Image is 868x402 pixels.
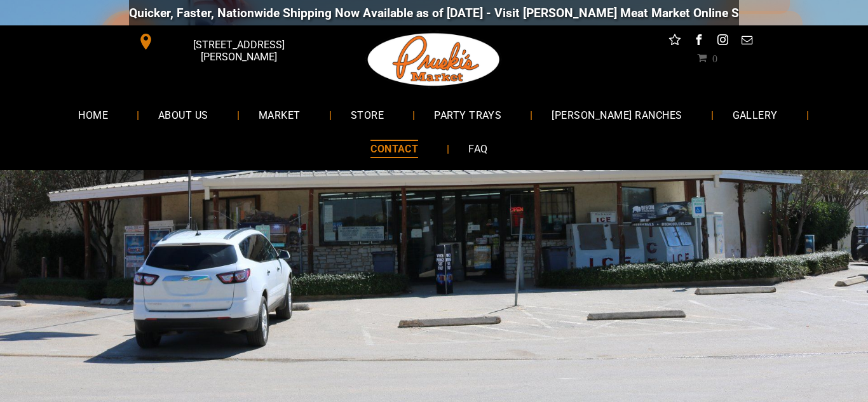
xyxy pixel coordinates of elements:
a: HOME [59,98,127,131]
span: 0 [712,53,717,63]
a: MARKET [240,98,320,131]
a: instagram [715,32,731,51]
a: GALLERY [714,98,797,131]
a: Social network [667,32,683,51]
a: STORE [332,98,403,131]
a: CONTACT [351,132,437,166]
a: email [739,32,756,51]
a: [STREET_ADDRESS][PERSON_NAME] [129,32,323,51]
a: [PERSON_NAME] RANCHES [532,98,701,131]
span: [STREET_ADDRESS][PERSON_NAME] [157,32,321,69]
img: Pruski-s+Market+HQ+Logo2-259w.png [365,25,503,94]
a: FAQ [449,132,506,166]
a: PARTY TRAYS [415,98,520,131]
a: ABOUT US [139,98,227,131]
a: facebook [691,32,707,51]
